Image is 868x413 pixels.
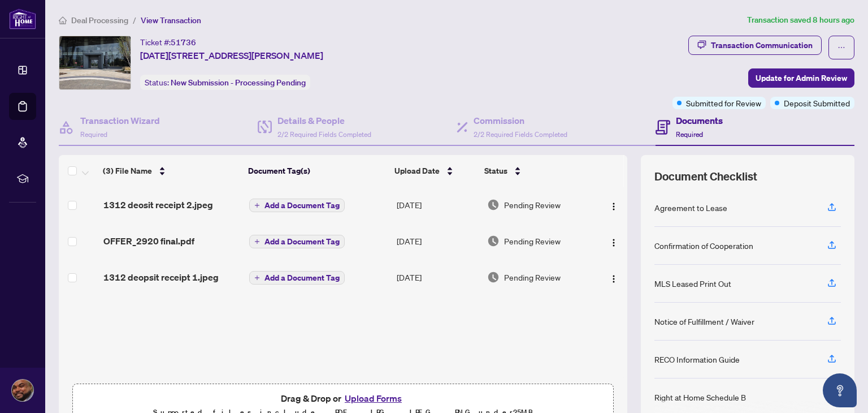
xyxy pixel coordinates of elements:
span: Pending Review [504,271,561,283]
span: [DATE][STREET_ADDRESS][PERSON_NAME] [140,49,323,62]
span: (3) File Name [103,165,152,177]
th: Document Tag(s) [244,155,390,187]
span: Submitted for Review [686,97,761,109]
span: ellipsis [837,44,845,51]
span: 1312 deopsit receipt 1.jpeg [103,270,219,284]
span: Upload Date [394,165,440,177]
button: Transaction Communication [688,36,822,55]
div: RECO Information Guide [654,353,740,365]
button: Logo [605,268,623,286]
img: Document Status [487,235,500,247]
span: home [59,16,67,24]
img: Document Status [487,199,500,211]
button: Add a Document Tag [249,198,345,213]
span: 51736 [171,37,196,48]
th: Status [480,155,592,187]
button: Update for Admin Review [748,68,854,88]
img: Document Status [487,271,500,283]
img: Logo [609,274,618,283]
span: Status [484,165,507,177]
th: (3) File Name [98,155,244,187]
div: Status: [140,75,310,90]
span: Pending Review [504,199,561,211]
img: logo [9,8,36,29]
button: Upload Forms [341,391,405,406]
td: [DATE] [392,187,483,223]
span: Drag & Drop or [281,391,405,406]
h4: Details & People [277,114,371,127]
span: plus [254,275,260,281]
button: Open asap [823,373,857,407]
span: Required [676,130,703,139]
div: Agreement to Lease [654,201,727,214]
span: plus [254,203,260,208]
span: 1312 deosit receipt 2.jpeg [103,198,213,212]
span: Deal Processing [71,15,128,25]
span: View Transaction [141,15,201,25]
span: Add a Document Tag [264,274,340,282]
img: Logo [609,238,618,247]
th: Upload Date [390,155,480,187]
button: Add a Document Tag [249,235,345,248]
td: [DATE] [392,259,483,295]
div: Right at Home Schedule B [654,391,746,403]
button: Logo [605,196,623,214]
img: IMG-N12348967_1.jpg [59,36,131,89]
td: [DATE] [392,223,483,259]
h4: Transaction Wizard [80,114,160,127]
span: Required [80,130,107,139]
span: 2/2 Required Fields Completed [474,130,567,139]
img: Profile Icon [12,380,33,401]
span: Pending Review [504,235,561,247]
button: Add a Document Tag [249,234,345,249]
h4: Commission [474,114,567,127]
button: Add a Document Tag [249,199,345,212]
div: MLS Leased Print Out [654,277,731,290]
div: Confirmation of Cooperation [654,239,753,252]
img: Logo [609,202,618,211]
span: Deposit Submitted [784,97,850,109]
button: Add a Document Tag [249,270,345,285]
span: OFFER_2920 final.pdf [103,234,194,248]
article: Transaction saved 8 hours ago [747,14,854,27]
button: Add a Document Tag [249,271,345,285]
button: Logo [605,232,623,250]
span: Add a Document Tag [264,238,340,246]
span: Add a Document Tag [264,201,340,209]
div: Transaction Communication [711,36,813,54]
span: Document Checklist [654,169,757,184]
span: New Submission - Processing Pending [171,78,306,88]
span: Update for Admin Review [756,69,847,87]
div: Notice of Fulfillment / Waiver [654,315,754,328]
li: / [133,14,136,27]
span: plus [254,239,260,244]
span: 2/2 Required Fields Completed [277,130,371,139]
div: Ticket #: [140,36,196,49]
h4: Documents [676,114,723,127]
